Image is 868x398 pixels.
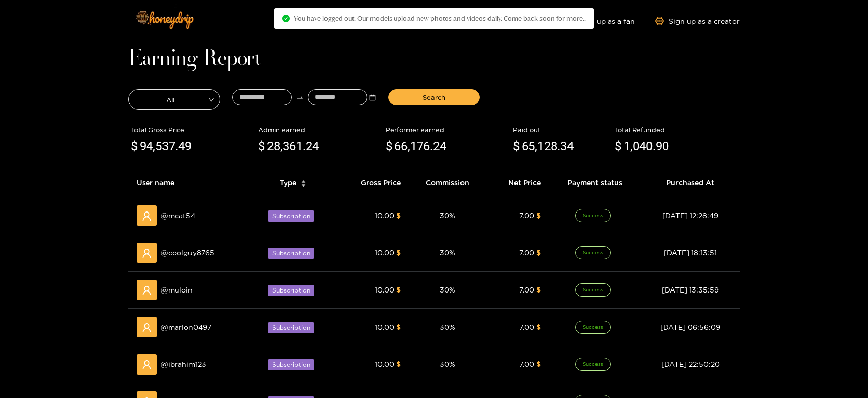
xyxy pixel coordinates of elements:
[175,139,192,153] span: .49
[662,286,719,294] span: [DATE] 13:35:59
[375,323,394,331] span: 10.00
[268,210,314,222] span: Subscription
[575,209,611,222] span: Success
[396,360,401,368] span: $
[396,323,401,331] span: $
[258,125,381,135] div: Admin earned
[268,359,314,370] span: Subscription
[142,211,152,221] span: user
[519,249,534,256] span: 7.00
[615,125,737,135] div: Total Refunded
[519,360,534,368] span: 7.00
[430,139,446,153] span: .24
[142,248,152,258] span: user
[549,169,641,197] th: Payment status
[440,286,455,294] span: 30 %
[375,211,394,219] span: 10.00
[662,211,718,219] span: [DATE] 12:28:49
[513,137,520,156] span: $
[440,323,455,331] span: 30 %
[575,246,611,259] span: Success
[575,283,611,297] span: Success
[267,139,303,153] span: 28,361
[661,360,720,368] span: [DATE] 22:50:20
[536,249,541,256] span: $
[575,321,611,334] span: Success
[388,89,480,105] button: Search
[161,247,214,258] span: @ coolguy8765
[519,211,534,219] span: 7.00
[375,286,394,294] span: 10.00
[519,286,534,294] span: 7.00
[396,211,401,219] span: $
[557,139,574,153] span: .34
[161,210,195,221] span: @ mcat54
[294,14,586,22] span: You have logged out. Our models upload new photos and videos daily. Come back soon for more..
[565,17,635,25] a: Sign up as a fan
[664,249,717,256] span: [DATE] 18:13:51
[396,249,401,256] span: $
[536,286,541,294] span: $
[301,179,306,184] span: caret-up
[536,323,541,331] span: $
[575,358,611,371] span: Success
[142,285,152,296] span: user
[486,169,549,197] th: Net Price
[268,322,314,333] span: Subscription
[409,169,486,197] th: Commission
[140,139,175,153] span: 94,537
[386,125,508,135] div: Performer earned
[440,211,455,219] span: 30 %
[423,92,445,102] span: Search
[161,284,193,296] span: @ muloin
[128,52,740,66] h1: Earning Report
[641,169,740,197] th: Purchased At
[131,125,253,135] div: Total Gross Price
[655,17,740,25] a: Sign up as a creator
[440,249,455,256] span: 30 %
[623,139,653,153] span: 1,040
[142,323,152,333] span: user
[615,137,621,156] span: $
[268,248,314,259] span: Subscription
[129,92,220,107] span: All
[301,183,306,189] span: caret-down
[280,177,296,189] span: Type
[128,169,250,197] th: User name
[513,125,610,135] div: Paid out
[258,137,265,156] span: $
[653,139,669,153] span: .90
[142,360,152,370] span: user
[522,139,557,153] span: 65,128
[536,211,541,219] span: $
[394,139,430,153] span: 66,176
[303,139,319,153] span: .24
[296,94,304,101] span: to
[161,359,206,370] span: @ ibrahim123
[440,360,455,368] span: 30 %
[660,323,720,331] span: [DATE] 06:56:09
[519,323,534,331] span: 7.00
[282,15,290,22] span: check-circle
[536,360,541,368] span: $
[161,322,211,333] span: @ marlon0497
[396,286,401,294] span: $
[336,169,409,197] th: Gross Price
[375,249,394,256] span: 10.00
[131,137,138,156] span: $
[386,137,392,156] span: $
[268,285,314,296] span: Subscription
[375,360,394,368] span: 10.00
[296,94,304,101] span: swap-right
